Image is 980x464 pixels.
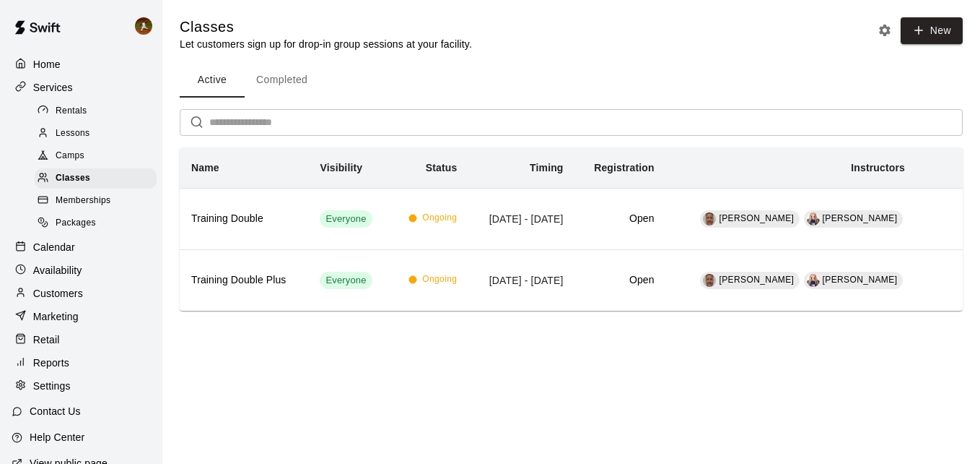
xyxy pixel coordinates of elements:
[719,275,794,285] span: [PERSON_NAME]
[12,53,151,75] a: Home
[587,272,655,288] h6: Open
[807,274,820,287] img: Sienna Gargano
[422,211,457,225] span: Ongoing
[587,211,655,227] h6: Open
[35,124,157,144] div: Lessons
[35,191,157,211] div: Memberships
[180,17,472,37] h5: Classes
[35,168,162,190] a: Classes
[56,126,90,141] span: Lessons
[33,356,69,370] p: Reports
[30,404,81,418] p: Contact Us
[12,306,151,327] a: Marketing
[180,63,245,98] button: Active
[35,168,157,189] div: Classes
[191,272,297,288] h6: Training Double Plus
[135,17,152,35] img: Cody Hansen
[823,213,898,223] span: [PERSON_NAME]
[12,352,151,374] a: Reports
[191,211,297,227] h6: Training Double
[426,162,458,173] b: Status
[33,240,75,254] p: Calendar
[35,212,162,235] a: Packages
[703,212,716,225] img: Michael Gargano
[33,57,61,72] p: Home
[191,162,219,173] b: Name
[33,263,82,278] p: Availability
[245,63,319,98] button: Completed
[320,212,372,226] span: Everyone
[530,162,564,173] b: Timing
[851,162,905,173] b: Instructors
[56,216,96,231] span: Packages
[35,190,162,212] a: Memberships
[703,274,716,287] img: Michael Gargano
[12,236,151,258] a: Calendar
[320,274,372,288] span: Everyone
[12,329,151,351] a: Retail
[468,249,574,311] td: [DATE] - [DATE]
[320,210,372,228] div: This service is visible to all of your customers
[12,77,151,98] a: Services
[132,12,162,40] div: Cody Hansen
[56,104,87,119] span: Rentals
[33,80,73,95] p: Services
[30,430,84,444] p: Help Center
[807,212,820,225] img: Sienna Gargano
[35,146,157,166] div: Camps
[33,309,79,324] p: Marketing
[823,275,898,285] span: [PERSON_NAME]
[874,20,896,41] button: Classes settings
[468,188,574,249] td: [DATE] - [DATE]
[35,145,162,168] a: Camps
[56,171,90,186] span: Classes
[320,162,362,173] b: Visibility
[33,286,83,301] p: Customers
[33,379,71,393] p: Settings
[33,332,60,347] p: Retail
[12,375,151,397] a: Settings
[56,194,110,208] span: Memberships
[35,100,162,122] a: Rentals
[180,37,472,51] p: Let customers sign up for drop-in group sessions at your facility.
[320,272,372,289] div: This service is visible to all of your customers
[594,162,654,173] b: Registration
[35,213,157,233] div: Packages
[422,272,457,287] span: Ongoing
[12,283,151,304] a: Customers
[719,213,794,223] span: [PERSON_NAME]
[180,147,963,311] table: simple table
[35,122,162,145] a: Lessons
[12,259,151,281] a: Availability
[35,101,157,121] div: Rentals
[901,17,963,44] button: New
[56,149,84,163] span: Camps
